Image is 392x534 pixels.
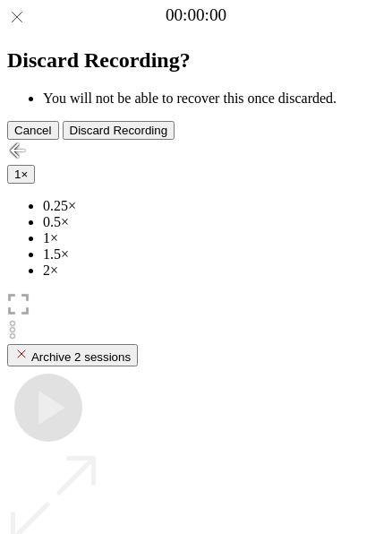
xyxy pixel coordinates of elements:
li: You will not be able to recover this once discarded. [43,90,385,107]
li: 1× [43,230,385,246]
li: 0.25× [43,198,385,214]
button: Cancel [7,121,59,140]
button: Archive 2 sessions [7,344,138,366]
button: 1× [7,165,35,184]
li: 2× [43,263,385,279]
div: Archive 2 sessions [14,347,131,364]
button: Discard Recording [63,121,175,140]
a: 00:00:00 [166,5,226,25]
li: 0.5× [43,214,385,230]
span: 1 [14,168,21,181]
h2: Discard Recording? [7,48,385,73]
li: 1.5× [43,246,385,263]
